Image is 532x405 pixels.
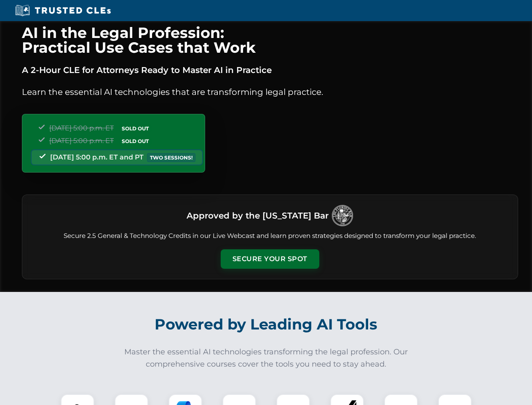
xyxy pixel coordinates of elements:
img: Trusted CLEs [13,4,113,17]
span: [DATE] 5:00 p.m. ET [49,124,114,132]
span: SOLD OUT [119,137,152,146]
p: Secure 2.5 General & Technology Credits in our Live Webcast and learn proven strategies designed ... [32,231,508,241]
h1: AI in the Legal Profession: Practical Use Cases that Work [22,25,518,55]
h2: Powered by Leading AI Tools [33,310,500,339]
span: [DATE] 5:00 p.m. ET [49,137,114,145]
p: A 2-Hour CLE for Attorneys Ready to Master AI in Practice [22,63,518,77]
p: Master the essential AI technologies transforming the legal profession. Our comprehensive courses... [119,346,414,370]
h3: Approved by the [US_STATE] Bar [187,208,329,223]
span: SOLD OUT [119,124,152,133]
button: Secure Your Spot [221,249,319,269]
p: Learn the essential AI technologies that are transforming legal practice. [22,85,518,99]
img: Logo [332,205,353,226]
